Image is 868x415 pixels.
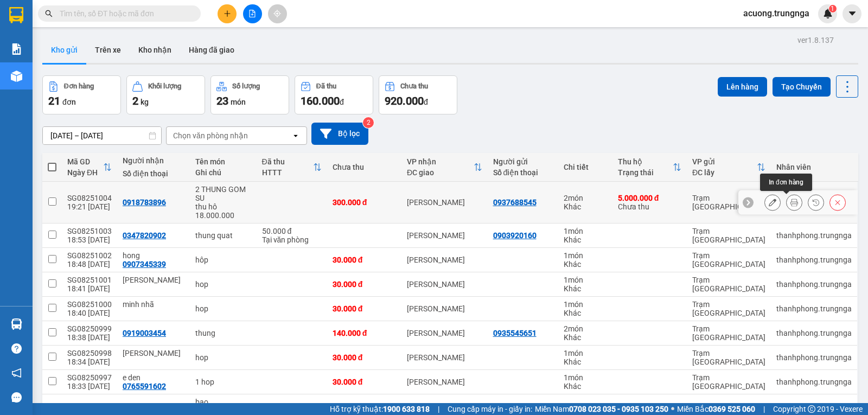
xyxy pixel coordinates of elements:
[564,202,607,211] div: Khác
[407,198,482,207] div: [PERSON_NAME]
[232,82,260,90] div: Số lượng
[62,153,117,182] th: Toggle SortBy
[776,378,852,386] div: thanhphong.trungnga
[9,7,23,23] img: logo-vxr
[333,378,396,386] div: 30.000 đ
[692,373,765,391] div: Trạm [GEOGRAPHIC_DATA]
[401,153,488,182] th: Toggle SortBy
[407,353,482,362] div: [PERSON_NAME]
[407,231,482,240] div: [PERSON_NAME]
[67,260,112,269] div: 18:48 [DATE]
[407,280,482,289] div: [PERSON_NAME]
[407,329,482,337] div: [PERSON_NAME]
[618,194,681,202] div: 5.000.000 đ
[123,349,184,357] div: minh hung
[564,300,607,309] div: 1 món
[67,382,112,391] div: 18:33 [DATE]
[42,37,86,63] button: Kho gửi
[692,194,765,211] div: Trạm [GEOGRAPHIC_DATA]
[67,284,112,293] div: 18:41 [DATE]
[363,117,374,128] sup: 2
[379,75,457,114] button: Chưa thu920.000đ
[67,194,112,202] div: SG08251004
[407,256,482,264] div: [PERSON_NAME]
[67,357,112,366] div: 18:34 [DATE]
[340,98,344,106] span: đ
[776,304,852,313] div: thanhphong.trungnga
[773,77,831,97] button: Tạo Chuyến
[123,260,166,269] div: 0907345339
[564,309,607,317] div: Khác
[243,4,262,23] button: file-add
[823,9,833,18] img: icon-new-feature
[126,75,205,114] button: Khối lượng2kg
[385,94,424,107] span: 920.000
[764,194,781,210] div: Sửa đơn hàng
[564,373,607,382] div: 1 món
[618,157,673,166] div: Thu hộ
[564,194,607,202] div: 2 món
[67,402,112,411] div: SG08250996
[45,10,53,17] span: search
[86,37,130,63] button: Trên xe
[67,300,112,309] div: SG08251000
[776,353,852,362] div: thanhphong.trungnga
[383,405,430,413] strong: 1900 633 818
[67,227,112,235] div: SG08251003
[268,4,287,23] button: aim
[195,378,251,386] div: 1 hop
[677,403,755,415] span: Miền Bắc
[123,156,184,165] div: Người nhận
[407,378,482,386] div: [PERSON_NAME]
[671,407,674,411] span: ⚪️
[301,94,340,107] span: 160.000
[291,131,300,140] svg: open
[173,130,248,141] div: Chọn văn phòng nhận
[692,251,765,269] div: Trạm [GEOGRAPHIC_DATA]
[67,333,112,342] div: 18:38 [DATE]
[273,10,281,17] span: aim
[407,168,474,177] div: ĐC giao
[612,153,687,182] th: Toggle SortBy
[493,168,553,177] div: Số điện thoại
[195,304,251,313] div: hop
[808,405,815,413] span: copyright
[564,251,607,260] div: 1 món
[692,276,765,293] div: Trạm [GEOGRAPHIC_DATA]
[195,231,251,240] div: thung quat
[776,256,852,264] div: thanhphong.trungnga
[130,37,180,63] button: Kho nhận
[224,10,231,17] span: plus
[564,276,607,284] div: 1 món
[333,280,396,289] div: 30.000 đ
[123,373,184,382] div: e den
[141,98,149,106] span: kg
[195,157,251,166] div: Tên món
[11,392,22,403] span: message
[333,256,396,264] div: 30.000 đ
[618,168,673,177] div: Trạng thái
[67,276,112,284] div: SG08251001
[407,157,474,166] div: VP nhận
[564,349,607,357] div: 1 món
[311,123,368,145] button: Bộ lọc
[195,202,251,220] div: thu hô 18.000.000
[735,7,818,20] span: acuong.trungnga
[564,163,607,171] div: Chi tiết
[564,333,607,342] div: Khác
[493,231,537,240] div: 0903920160
[123,198,166,207] div: 0918783896
[564,382,607,391] div: Khác
[262,402,322,411] div: 50.000 đ
[67,324,112,333] div: SG08250999
[67,202,112,211] div: 19:21 [DATE]
[195,280,251,289] div: hop
[776,280,852,289] div: thanhphong.trungnga
[333,163,396,171] div: Chưa thu
[618,194,681,211] div: Chưa thu
[42,75,121,114] button: Đơn hàng21đơn
[262,227,322,235] div: 50.000 đ
[448,403,532,415] span: Cung cấp máy in - giấy in:
[763,403,765,415] span: |
[776,329,852,337] div: thanhphong.trungnga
